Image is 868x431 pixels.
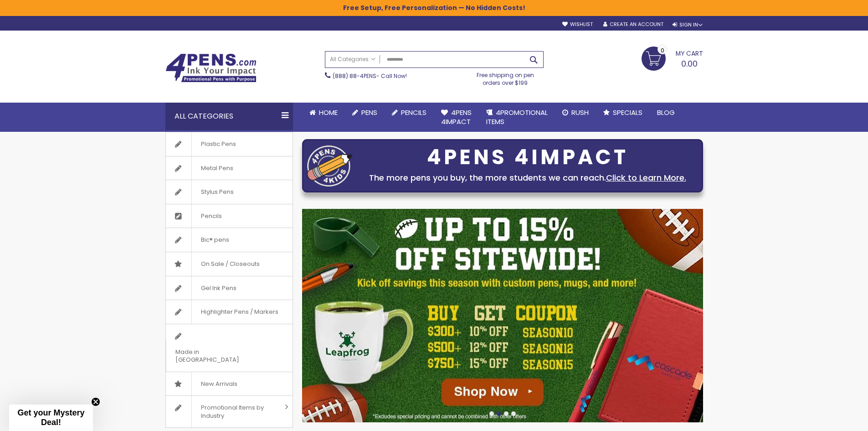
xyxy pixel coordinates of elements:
[166,252,293,276] a: On Sale / Closeouts
[166,340,270,372] span: Made in [GEOGRAPHIC_DATA]
[17,408,84,427] span: Get your Mystery Deal!
[613,108,642,117] span: Specials
[191,300,288,324] span: Highlighter Pens / Markers
[165,53,257,83] img: 4Pens Custom Pens and Promotional Products
[166,396,293,427] a: Promotional Items by Industry
[434,103,479,132] a: 4Pens4impact
[603,21,663,28] a: Create an Account
[191,372,247,396] span: New Arrivals
[191,396,282,427] span: Promotional Items by Industry
[571,108,589,117] span: Rush
[166,204,293,228] a: Pencils
[345,103,385,123] a: Pens
[325,52,380,67] a: All Categories
[191,276,246,300] span: Gel Ink Pens
[657,108,675,117] span: Blog
[357,171,698,184] div: The more pens you buy, the more students we can reach.
[650,103,682,123] a: Blog
[166,132,293,156] a: Plastic Pens
[191,156,242,180] span: Metal Pens
[385,103,434,123] a: Pencils
[330,56,375,63] span: All Categories
[307,145,353,187] img: four_pen_logo.png
[302,103,345,123] a: Home
[681,58,698,69] span: 0.00
[166,372,293,396] a: New Arrivals
[661,46,664,55] span: 0
[673,21,703,28] div: Sign In
[555,103,596,123] a: Rush
[596,103,650,123] a: Specials
[191,132,245,156] span: Plastic Pens
[333,72,376,80] a: (888) 88-4PENS
[166,324,293,372] a: Made in [GEOGRAPHIC_DATA]
[319,108,338,117] span: Home
[191,204,231,228] span: Pencils
[467,68,544,86] div: Free shipping on pen orders over $199
[191,228,238,252] span: Bic® pens
[191,180,243,204] span: Stylus Pens
[486,108,548,126] span: 4PROMOTIONAL ITEMS
[9,405,93,431] div: Get your Mystery Deal!Close teaser
[333,72,407,80] span: - Call Now!
[166,228,293,252] a: Bic® pens
[91,397,100,406] button: Close teaser
[166,180,293,204] a: Stylus Pens
[606,172,686,183] a: Click to Learn More.
[165,103,293,130] div: All Categories
[166,156,293,180] a: Metal Pens
[441,108,472,126] span: 4Pens 4impact
[191,252,269,276] span: On Sale / Closeouts
[357,148,698,167] div: 4PENS 4IMPACT
[479,103,555,132] a: 4PROMOTIONALITEMS
[642,47,703,69] a: 0.00 0
[166,300,293,324] a: Highlighter Pens / Markers
[361,108,377,117] span: Pens
[562,21,593,28] a: Wishlist
[401,108,426,117] span: Pencils
[166,276,293,300] a: Gel Ink Pens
